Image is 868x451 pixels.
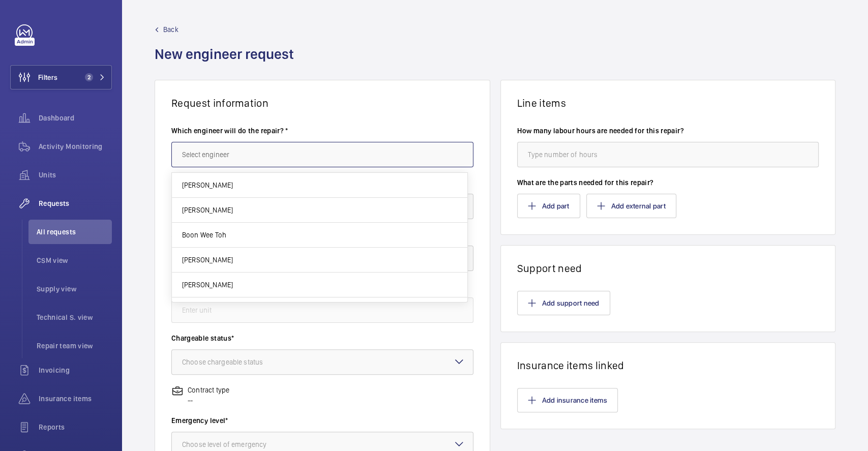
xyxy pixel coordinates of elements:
[182,357,288,367] div: Choose chargeable status
[586,194,676,218] button: Add external part
[39,365,112,375] span: Invoicing
[37,312,112,322] span: Technical S. view
[39,422,112,432] span: Reports
[171,333,473,343] label: Chargeable status*
[182,255,233,265] span: [PERSON_NAME]
[39,170,112,180] span: Units
[182,230,226,240] span: Boon Wee Toh
[517,142,819,167] input: Type number of hours
[517,291,610,315] button: Add support need
[517,97,819,109] h1: Line items
[39,394,112,404] span: Insurance items
[85,73,93,81] span: 2
[517,126,819,136] label: How many labour hours are needed for this repair?
[182,205,233,215] span: [PERSON_NAME]
[171,415,473,426] label: Emergency level*
[155,45,300,80] h1: New engineer request
[171,142,473,167] input: Select engineer
[39,198,112,208] span: Requests
[517,262,819,275] h1: Support need
[517,177,819,188] label: What are the parts needed for this repair?
[37,341,112,351] span: Repair team view
[182,280,233,290] span: [PERSON_NAME]
[171,126,473,136] label: Which engineer will do the repair? *
[39,113,112,123] span: Dashboard
[182,439,292,449] div: Choose level of emergency
[39,141,112,152] span: Activity Monitoring
[10,65,112,89] button: Filters2
[38,72,57,82] span: Filters
[188,385,229,395] p: Contract type
[171,97,473,109] h1: Request information
[517,359,819,372] h1: Insurance items linked
[188,395,229,405] p: --
[517,194,580,218] button: Add part
[517,388,618,412] button: Add insurance items
[37,227,112,237] span: All requests
[37,255,112,265] span: CSM view
[163,24,178,35] span: Back
[182,180,233,190] span: [PERSON_NAME]
[37,284,112,294] span: Supply view
[171,297,473,323] input: Enter unit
